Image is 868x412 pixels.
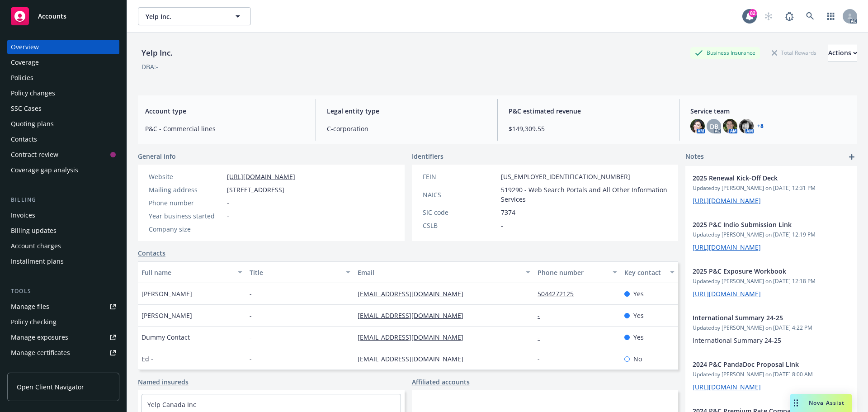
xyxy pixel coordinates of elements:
a: - [538,355,547,363]
span: - [250,289,252,298]
div: Website [149,172,223,181]
div: Installment plans [11,254,64,269]
a: Overview [7,40,119,54]
span: [STREET_ADDRESS] [227,185,284,194]
div: Quoting plans [11,117,54,131]
a: Manage certificates [7,346,119,360]
a: - [538,311,547,320]
a: Invoices [7,208,119,223]
button: Nova Assist [790,394,852,412]
div: Year business started [149,211,223,221]
span: P&C - Commercial lines [145,124,305,133]
span: Service team [690,106,850,116]
a: Switch app [822,7,840,25]
span: Yelp Inc. [146,12,224,21]
span: - [227,198,229,208]
button: Phone number [534,261,620,283]
a: [EMAIL_ADDRESS][DOMAIN_NAME] [358,311,471,320]
a: [URL][DOMAIN_NAME] [693,289,761,298]
span: International Summary 24-25 [693,313,826,322]
div: Title [250,268,340,277]
div: Contacts [11,132,37,147]
a: [URL][DOMAIN_NAME] [693,243,761,251]
a: - [538,333,547,341]
div: Billing updates [11,223,57,238]
a: Start snowing [759,7,778,25]
div: SIC code [423,208,497,217]
span: Updated by [PERSON_NAME] on [DATE] 12:19 PM [693,231,850,239]
div: 2025 P&C Exposure WorkbookUpdatedby [PERSON_NAME] on [DATE] 12:18 PM[URL][DOMAIN_NAME] [685,259,857,306]
div: Invoices [11,208,35,223]
span: - [250,311,252,320]
a: Report a Bug [780,7,798,25]
div: Overview [11,40,39,54]
a: Contacts [7,132,119,147]
div: Business Insurance [690,47,760,58]
span: General info [138,152,176,161]
div: NAICS [423,190,497,199]
span: - [227,211,229,221]
div: 2024 P&C PandaDoc Proposal LinkUpdatedby [PERSON_NAME] on [DATE] 8:00 AM[URL][DOMAIN_NAME] [685,352,857,399]
a: Contacts [138,248,165,258]
button: Full name [138,261,246,283]
img: photo [739,119,754,133]
span: 2025 Renewal Kick-Off Deck [693,173,826,183]
div: DBA: - [142,62,158,71]
span: - [501,221,503,230]
span: - [227,224,229,234]
div: Manage claims [11,361,57,375]
a: Named insureds [138,377,189,387]
div: International Summary 24-25Updatedby [PERSON_NAME] on [DATE] 4:22 PMInternational Summary 24-25 [685,306,857,352]
div: Email [358,268,520,277]
span: Yes [633,311,644,320]
a: SSC Cases [7,101,119,116]
a: [EMAIL_ADDRESS][DOMAIN_NAME] [358,355,471,363]
a: Quoting plans [7,117,119,131]
a: Manage files [7,299,119,314]
span: Updated by [PERSON_NAME] on [DATE] 12:31 PM [693,184,850,192]
div: Actions [828,44,857,62]
span: Updated by [PERSON_NAME] on [DATE] 8:00 AM [693,370,850,379]
a: Coverage gap analysis [7,163,119,177]
a: Accounts [7,4,119,29]
a: Policy changes [7,86,119,100]
a: 5044272125 [538,289,581,298]
span: - [250,332,252,342]
a: Manage claims [7,361,119,375]
a: [EMAIL_ADDRESS][DOMAIN_NAME] [358,333,471,341]
div: Drag to move [790,394,802,412]
button: Key contact [621,261,678,283]
img: photo [723,119,737,133]
a: [URL][DOMAIN_NAME] [693,196,761,205]
span: Updated by [PERSON_NAME] on [DATE] 12:18 PM [693,277,850,285]
div: Total Rewards [767,47,821,58]
div: Phone number [149,198,223,208]
span: 2025 P&C Exposure Workbook [693,266,826,276]
a: Coverage [7,55,119,70]
span: 2024 P&C PandaDoc Proposal Link [693,360,826,369]
span: Open Client Navigator [17,382,84,392]
span: Manage exposures [7,330,119,345]
div: Phone number [538,268,607,277]
a: Search [801,7,819,25]
span: Legal entity type [327,106,486,116]
span: 7374 [501,208,515,217]
span: Yes [633,332,644,342]
div: CSLB [423,221,497,230]
a: Account charges [7,239,119,253]
span: Identifiers [412,152,443,161]
span: C-corporation [327,124,486,133]
div: Full name [142,268,232,277]
span: Account type [145,106,305,116]
span: P&C estimated revenue [509,106,668,116]
a: add [846,152,857,162]
div: 2025 Renewal Kick-Off DeckUpdatedby [PERSON_NAME] on [DATE] 12:31 PM[URL][DOMAIN_NAME] [685,166,857,213]
div: 2025 P&C Indio Submission LinkUpdatedby [PERSON_NAME] on [DATE] 12:19 PM[URL][DOMAIN_NAME] [685,213,857,259]
a: Affiliated accounts [412,377,470,387]
div: 82 [749,9,757,17]
a: [URL][DOMAIN_NAME] [227,172,295,181]
button: Title [246,261,354,283]
span: International Summary 24-25 [693,336,781,345]
span: Notes [685,152,704,162]
div: Tools [7,287,119,296]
